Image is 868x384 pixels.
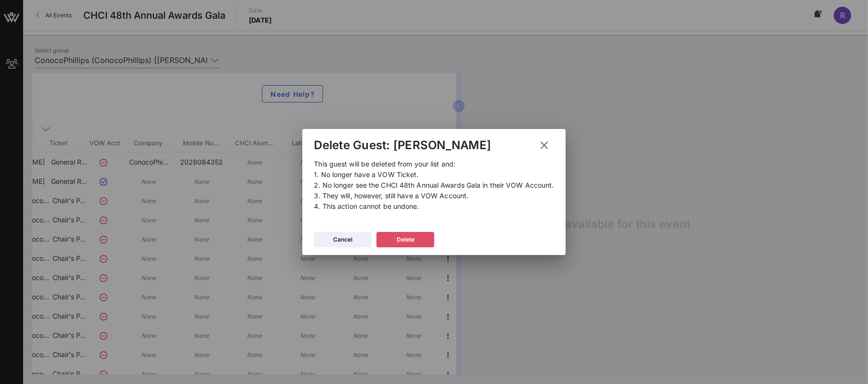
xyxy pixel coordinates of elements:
div: Delete Guest: [PERSON_NAME] [314,138,491,153]
p: This guest will be deleted from your list and: 1. No longer have a VOW Ticket. 2. No longer see t... [314,159,554,212]
button: Delete [376,232,434,247]
div: Delete [397,235,415,244]
button: Cancel [314,232,372,247]
div: Cancel [333,235,352,244]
